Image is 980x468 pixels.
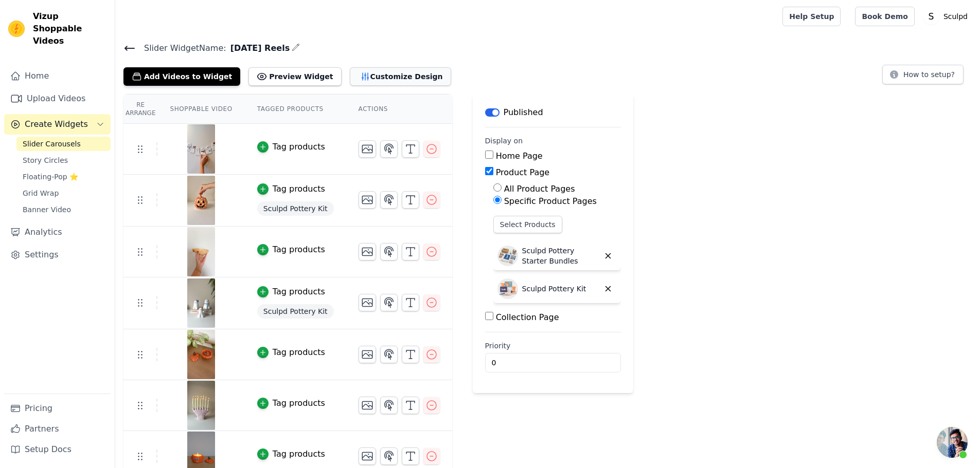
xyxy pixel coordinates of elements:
th: Shoppable Video [157,95,244,124]
label: Priority [485,341,621,351]
div: Tag products [273,141,325,153]
img: vizup-images-0d9a.jpg [187,330,216,379]
img: vizup-images-7685.jpg [187,124,216,174]
a: Floating-Pop ⭐ [16,170,111,184]
div: Tag products [273,183,325,195]
p: Sculpd Pottery Kit [522,284,586,294]
button: Tag products [257,397,325,409]
label: Product Page [496,167,550,177]
button: Tag products [257,244,325,256]
button: Change Thumbnail [359,140,376,158]
button: Change Thumbnail [359,191,376,209]
button: Preview Widget [248,67,341,86]
div: Tag products [273,244,325,256]
p: Sculpd [939,7,972,26]
button: Change Thumbnail [359,397,376,414]
legend: Display on [485,136,523,146]
a: Setup Docs [4,439,111,460]
label: Specific Product Pages [504,196,597,206]
span: Sculpd Pottery Kit [257,304,334,319]
p: Sculpd Pottery Starter Bundles [522,246,599,266]
a: Help Setup [782,7,841,26]
span: Banner Video [23,204,71,215]
a: Grid Wrap [16,186,111,200]
a: Settings [4,245,111,265]
a: Book Demo [855,7,914,26]
button: Delete widget [599,280,617,297]
button: Tag products [257,141,325,153]
a: Home [4,66,111,86]
label: Home Page [496,151,543,161]
button: Change Thumbnail [359,243,376,260]
button: Change Thumbnail [359,447,376,465]
text: S [928,11,934,22]
img: Vizup [8,21,25,37]
div: Open chat [937,427,968,458]
button: Tag products [257,183,325,195]
span: Create Widgets [25,118,88,130]
img: Sculpd Pottery Starter Bundles [497,246,518,266]
div: Tag products [273,397,325,409]
span: Story Circles [23,155,68,165]
button: Tag products [257,286,325,298]
img: vizup-images-bd7c.jpg [187,227,216,276]
button: Change Thumbnail [359,346,376,363]
span: Sculpd Pottery Kit [257,201,334,216]
button: S Sculpd [923,7,972,26]
a: Banner Video [16,202,111,217]
button: Customize Design [350,67,451,86]
th: Actions [346,95,452,124]
button: Create Widgets [4,114,111,135]
span: [DATE] Reels [226,42,290,54]
span: Slider Carousels [23,139,81,149]
button: Select Products [493,216,562,233]
div: Tag products [273,286,325,298]
button: Change Thumbnail [359,294,376,311]
a: Slider Carousels [16,137,111,151]
span: Grid Wrap [23,188,59,198]
a: How to setup? [882,72,964,82]
a: Story Circles [16,153,111,167]
img: vizup-images-1fbd.jpg [187,176,216,225]
th: Re Arrange [123,95,157,124]
img: vizup-images-4b6f.jpg [187,381,216,430]
a: Upload Videos [4,88,111,109]
span: Floating-Pop ⭐ [23,172,78,182]
span: Vizup Shoppable Videos [33,10,106,47]
a: Pricing [4,398,111,419]
th: Tagged Products [245,95,346,124]
p: Published [504,106,543,119]
button: Tag products [257,346,325,359]
a: Analytics [4,222,111,242]
label: Collection Page [496,312,559,322]
div: Tag products [273,448,325,460]
button: How to setup? [882,65,964,84]
button: Add Videos to Widget [123,67,240,86]
img: Sculpd Pottery Kit [497,278,518,299]
label: All Product Pages [504,184,575,194]
button: Delete widget [599,247,617,265]
a: Partners [4,419,111,439]
button: Tag products [257,448,325,460]
div: Edit Name [292,41,300,55]
img: vizup-images-6535.jpg [187,278,216,328]
span: Slider Widget Name: [136,42,226,54]
div: Tag products [273,346,325,359]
